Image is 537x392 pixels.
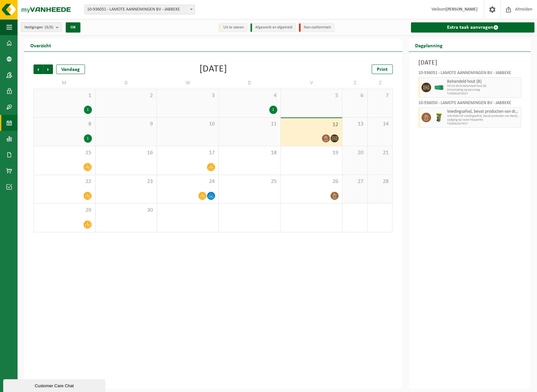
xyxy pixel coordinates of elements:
span: 10 [160,121,215,128]
h3: [DATE] [418,58,521,68]
span: 28 [371,178,389,185]
div: [DATE] [199,64,227,74]
span: 24 [160,178,215,185]
img: HK-XC-40-GN-00 [434,85,444,90]
count: (3/3) [45,25,53,29]
strong: [PERSON_NAME] [446,7,478,12]
span: Print [377,67,388,72]
span: 11 [222,121,277,128]
span: 18 [222,149,277,156]
span: Omwisseling op aanvraag [447,88,519,92]
td: V [281,77,343,89]
span: 8 [37,121,92,128]
span: 25 [222,178,277,185]
td: Z [368,77,393,89]
span: 9 [99,121,154,128]
span: 15 [37,149,92,156]
li: Non-conformiteit [299,23,334,32]
span: 17 [160,149,215,156]
span: Vorige [34,64,43,74]
span: 5 [284,92,339,99]
span: 12 [284,121,339,128]
span: 21 [371,149,389,156]
button: OK [66,22,80,33]
li: Uit te voeren [219,23,247,32]
span: 4 [222,92,277,99]
span: 23 [99,178,154,185]
td: M [34,77,95,89]
td: D [219,77,281,89]
div: 1 [84,106,92,114]
div: 1 [269,106,277,114]
h2: Dagplanning [409,39,449,51]
span: 27 [346,178,364,185]
td: Z [342,77,368,89]
button: Vestigingen(3/3) [21,22,62,32]
span: 10-936051 - LAMOTE AANNEMINGEN BV - JABBEKE [84,5,195,14]
span: Vestigingen [24,23,53,32]
span: HK-XC-40-G behandeld hout (B) [447,84,519,88]
span: 10-936051 - LAMOTE AANNEMINGEN BV - JABBEKE [85,5,195,14]
span: 3 [160,92,215,99]
span: 19 [284,149,339,156]
img: WB-0060-HPE-GN-50 [434,113,444,122]
iframe: chat widget [3,378,107,392]
div: 1 [84,134,92,143]
span: 20 [346,149,364,156]
span: 1 [37,92,92,99]
span: 6 [346,92,364,99]
span: Voedingsafval, bevat producten van dierlijke oorsprong, onverpakt, categorie 3 [447,109,519,114]
span: 29 [37,207,92,214]
span: 2 [99,92,154,99]
span: 14 [371,121,389,128]
span: Volgende [43,64,53,74]
div: Vandaag [56,64,85,74]
div: 10-936051 - LAMOTE AANNEMINGEN BV - JABBEKE [418,71,521,77]
span: 30 [99,207,154,214]
span: T250001927617 [447,122,519,126]
span: 16 [99,149,154,156]
div: 10-936050 - LAMOTE AANNEMINGEN BV - JABBEKE [418,101,521,107]
span: T250002676327 [447,92,519,96]
span: Behandeld hout (B) [447,79,519,84]
h2: Overzicht [24,39,57,51]
a: Extra taak aanvragen [411,22,534,33]
li: Afgewerkt en afgemeld [250,23,296,32]
a: Print [372,64,393,74]
span: 26 [284,178,339,185]
span: Lediging op vaste frequentie [447,118,519,122]
span: WB-0060-HP voedingsafval, bevat producten van dierlijke oors [447,114,519,118]
span: 7 [371,92,389,99]
td: D [95,77,157,89]
span: 13 [346,121,364,128]
td: W [157,77,219,89]
span: 22 [37,178,92,185]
